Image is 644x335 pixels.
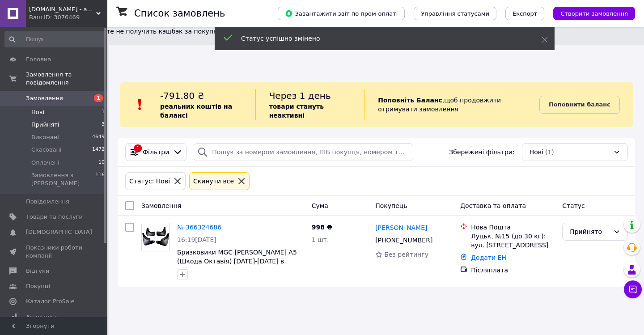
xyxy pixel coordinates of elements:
span: Покупці [26,282,50,290]
span: [DEMOGRAPHIC_DATA] [26,228,92,236]
a: [PERSON_NAME] [375,223,427,232]
span: Товари та послуги [26,213,83,221]
span: (1) [545,148,554,156]
button: Експорт [505,7,545,20]
b: товари стануть неактивні [269,103,324,119]
button: Створити замовлення [553,7,635,20]
a: Поповнити баланс [539,96,620,114]
span: Замовлення та повідомлення [26,71,107,87]
span: 10 [98,159,105,167]
span: Cума [312,202,328,209]
span: Статус [562,202,585,209]
span: 998 ₴ [312,224,332,231]
span: Фільтри [143,148,169,157]
span: Без рейтингу [384,251,428,258]
span: 1472 [92,146,105,154]
span: 4649 [92,133,105,141]
span: Створити замовлення [560,10,628,17]
a: Бризковики MGC [PERSON_NAME] A5 (Шкода Октавія) [DATE]-[DATE] в. комплект 4 шт KEA600001A, KEA600... [177,249,297,283]
input: Пошук за номером замовлення, ПІБ покупця, номером телефону, Email, номером накладної [194,143,413,161]
span: 1 [102,108,105,116]
span: Скасовані [31,146,62,154]
span: Повідомлення [26,198,69,206]
img: :exclamation: [133,98,147,111]
button: Чат з покупцем [624,280,642,298]
span: -791.80 ₴ [160,90,204,101]
span: Збережені фільтри: [449,148,514,157]
b: Поповнити баланс [549,101,610,108]
span: 1 шт. [312,236,329,243]
span: 16:19[DATE] [177,236,216,243]
span: Нові [530,148,543,157]
b: реальних коштів на балансі [160,103,232,119]
div: Ваш ID: 3076469 [29,13,107,21]
button: Завантажити звіт по пром-оплаті [278,7,405,20]
img: Фото товару [142,223,169,251]
span: Нові [31,108,44,116]
a: Створити замовлення [544,9,635,17]
div: Статус успішно змінено [241,34,519,43]
div: , щоб продовжити отримувати замовлення [364,89,539,120]
span: Аналітика [26,313,57,321]
div: Cкинути все [191,176,236,186]
div: Нова Пошта [471,223,555,232]
span: Через 1 день [269,90,331,101]
span: Замовлення [141,202,181,209]
span: Експорт [513,10,538,17]
span: Показники роботи компанії [26,244,83,260]
div: Прийнято [570,227,610,237]
span: Управління статусами [421,10,489,17]
div: [PHONE_NUMBER] [373,234,434,246]
div: Статус: Нові [127,176,172,186]
span: Виконані [31,133,59,141]
span: 116 [95,171,105,187]
span: 1 [94,94,103,102]
span: Покупець [375,202,407,209]
span: Каталог ProSale [26,297,74,305]
b: Поповніть Баланс [378,97,442,104]
span: Замовлення з [PERSON_NAME] [31,171,95,187]
span: Прийняті [31,121,59,129]
a: Фото товару [141,223,170,251]
div: Післяплата [471,266,555,275]
span: 3 [102,121,105,129]
h1: Список замовлень [134,8,225,19]
span: Відгуки [26,267,49,275]
a: Додати ЕН [471,254,506,261]
span: Замовлення [26,94,63,102]
span: Завантажити звіт по пром-оплаті [285,9,398,17]
span: Головна [26,55,51,64]
span: Furma.com.ua - автотовари, автозапчастини [29,5,96,13]
button: Управління статусами [414,7,496,20]
input: Пошук [4,31,106,47]
span: Доставка та оплата [460,202,526,209]
a: № 366324686 [177,224,221,231]
div: Луцьк, №15 (до 30 кг): вул. [STREET_ADDRESS] [471,232,555,250]
span: Оплачені [31,159,59,167]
